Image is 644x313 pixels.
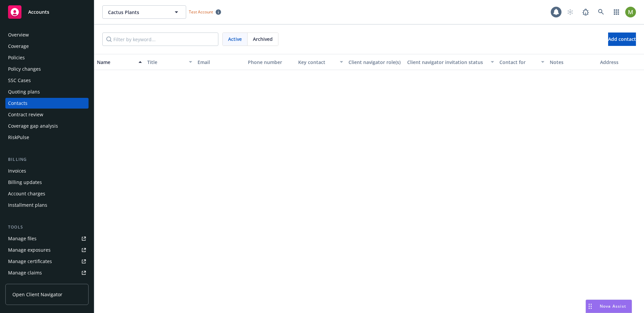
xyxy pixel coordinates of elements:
[5,233,89,244] a: Manage files
[5,75,89,86] a: SSC Cases
[8,166,26,176] div: Invoices
[5,224,89,231] div: Tools
[625,7,636,17] img: photo
[8,245,51,255] div: Manage exposures
[228,36,242,43] span: Active
[5,188,89,199] a: Account charges
[5,109,89,120] a: Contract review
[5,256,89,267] a: Manage certificates
[5,86,89,97] a: Quoting plans
[5,200,89,210] a: Installment plans
[97,59,135,66] div: Name
[108,9,166,16] span: Cactus Plants
[586,300,632,313] button: Nova Assist
[8,132,29,143] div: RiskPulse
[8,267,42,278] div: Manage claims
[8,29,29,40] div: Overview
[5,267,89,278] a: Manage claims
[579,5,592,19] a: Report a Bug
[186,8,224,15] span: Test Account
[298,59,336,66] div: Key contact
[145,54,195,70] button: Title
[5,52,89,63] a: Policies
[5,64,89,74] a: Policy changes
[610,5,623,19] a: Switch app
[102,33,218,46] input: Filter by keyword...
[5,132,89,143] a: RiskPulse
[405,54,497,70] button: Client navigator invitation status
[8,200,47,210] div: Installment plans
[547,54,597,70] button: Notes
[5,3,89,21] a: Accounts
[5,98,89,109] a: Contacts
[296,54,346,70] button: Key contact
[5,245,89,255] a: Manage exposures
[189,9,213,15] span: Test Account
[600,303,626,309] span: Nova Assist
[608,36,636,42] span: Add contact
[346,54,405,70] button: Client navigator role(s)
[594,5,608,19] a: Search
[8,109,43,120] div: Contract review
[94,54,145,70] button: Name
[8,75,31,86] div: SSC Cases
[8,41,29,52] div: Coverage
[8,86,40,97] div: Quoting plans
[5,41,89,52] a: Coverage
[5,156,89,163] div: Billing
[550,59,595,66] div: Notes
[407,59,487,66] div: Client navigator invitation status
[8,256,52,267] div: Manage certificates
[563,5,577,19] a: Start snowing
[348,59,402,66] div: Client navigator role(s)
[586,300,594,313] div: Drag to move
[248,59,293,66] div: Phone number
[8,188,45,199] div: Account charges
[5,29,89,40] a: Overview
[8,52,25,63] div: Policies
[245,54,296,70] button: Phone number
[608,33,636,46] button: Add contact
[12,291,62,298] span: Open Client Navigator
[253,36,273,43] span: Archived
[8,98,28,109] div: Contacts
[499,59,537,66] div: Contact for
[8,177,42,188] div: Billing updates
[28,9,49,15] span: Accounts
[198,59,243,66] div: Email
[102,5,186,19] button: Cactus Plants
[195,54,245,70] button: Email
[147,59,185,66] div: Title
[8,233,37,244] div: Manage files
[5,177,89,188] a: Billing updates
[8,64,41,74] div: Policy changes
[497,54,547,70] button: Contact for
[8,121,58,131] div: Coverage gap analysis
[5,166,89,176] a: Invoices
[5,121,89,131] a: Coverage gap analysis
